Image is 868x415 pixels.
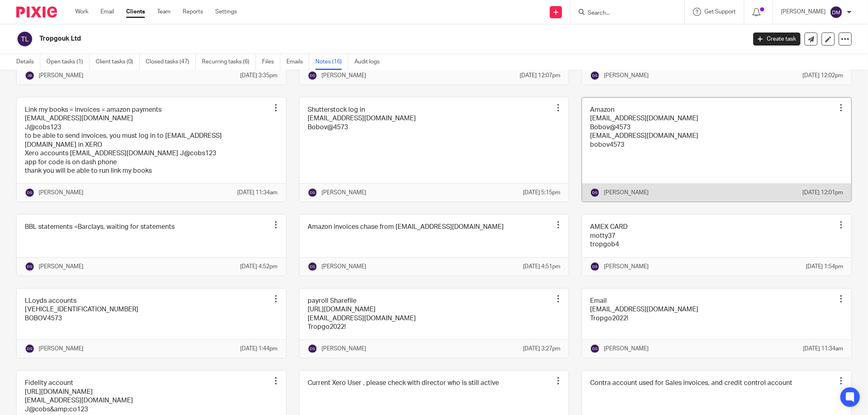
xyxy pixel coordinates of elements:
[523,345,560,353] p: [DATE] 3:27pm
[590,262,600,272] img: svg%3E
[25,188,35,198] img: svg%3E
[604,263,649,271] p: [PERSON_NAME]
[16,30,33,48] img: svg%3E
[25,262,35,272] img: svg%3E
[806,263,843,271] p: [DATE] 1:54pm
[39,263,83,271] p: [PERSON_NAME]
[16,54,40,70] a: Details
[308,262,317,272] img: svg%3E
[523,263,560,271] p: [DATE] 4:51pm
[25,344,35,354] img: svg%3E
[321,263,366,271] p: [PERSON_NAME]
[802,189,843,197] p: [DATE] 12:01pm
[183,8,203,16] a: Reports
[238,189,278,197] p: [DATE] 11:34am
[604,345,649,353] p: [PERSON_NAME]
[704,9,736,15] span: Get Support
[803,345,843,353] p: [DATE] 11:34am
[262,54,280,70] a: Files
[308,71,317,80] img: svg%3E
[101,8,114,16] a: Email
[590,188,600,198] img: svg%3E
[39,345,83,353] p: [PERSON_NAME]
[321,345,366,353] p: [PERSON_NAME]
[587,10,660,17] input: Search
[520,72,560,80] p: [DATE] 12:07pm
[308,344,317,354] img: svg%3E
[321,189,366,197] p: [PERSON_NAME]
[753,33,800,46] a: Create task
[39,35,601,43] h2: Tropgouk Ltd
[308,188,317,198] img: svg%3E
[781,8,826,16] p: [PERSON_NAME]
[126,8,145,16] a: Clients
[39,72,83,80] p: [PERSON_NAME]
[590,344,600,354] img: svg%3E
[354,54,386,70] a: Audit logs
[16,7,57,17] img: Pixie
[39,189,83,197] p: [PERSON_NAME]
[25,71,35,80] img: svg%3E
[590,71,600,80] img: svg%3E
[96,54,140,70] a: Client tasks (0)
[315,54,348,70] a: Notes (16)
[46,54,90,70] a: Open tasks (1)
[241,72,278,80] p: [DATE] 3:35pm
[241,345,278,353] p: [DATE] 1:44pm
[321,72,366,80] p: [PERSON_NAME]
[830,6,843,19] img: svg%3E
[202,54,256,70] a: Recurring tasks (6)
[604,72,649,80] p: [PERSON_NAME]
[75,8,88,16] a: Work
[523,189,560,197] p: [DATE] 5:15pm
[241,263,278,271] p: [DATE] 4:52pm
[146,54,196,70] a: Closed tasks (47)
[215,8,237,16] a: Settings
[604,189,649,197] p: [PERSON_NAME]
[157,8,171,16] a: Team
[286,54,309,70] a: Emails
[802,72,843,80] p: [DATE] 12:02pm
